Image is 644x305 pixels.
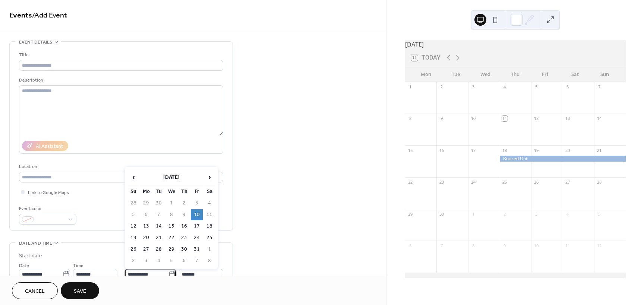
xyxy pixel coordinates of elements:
[153,244,165,255] td: 28
[471,67,501,82] div: Wed
[140,255,152,266] td: 3
[502,116,508,121] div: 11
[203,186,215,197] th: Sa
[19,76,222,84] div: Description
[19,262,29,270] span: Date
[140,244,152,255] td: 27
[178,209,190,220] td: 9
[19,51,222,59] div: Title
[127,232,139,243] td: 19
[407,211,413,217] div: 29
[12,282,58,299] button: Cancel
[407,179,413,185] div: 22
[439,211,444,217] div: 30
[203,198,215,209] td: 4
[127,209,139,220] td: 5
[19,163,222,171] div: Location
[191,244,203,255] td: 31
[153,232,165,243] td: 21
[127,221,139,232] td: 12
[530,67,560,82] div: Fri
[565,179,571,185] div: 27
[191,221,203,232] td: 17
[565,147,571,153] div: 20
[25,287,45,295] span: Cancel
[203,255,215,266] td: 8
[153,255,165,266] td: 4
[533,116,539,121] div: 12
[203,232,215,243] td: 25
[153,221,165,232] td: 14
[590,67,620,82] div: Sun
[127,255,139,266] td: 2
[127,198,139,209] td: 28
[165,232,177,243] td: 22
[565,243,571,248] div: 11
[19,252,42,260] div: Start date
[565,84,571,90] div: 6
[140,221,152,232] td: 13
[165,255,177,266] td: 5
[441,67,471,82] div: Tue
[28,189,69,197] span: Link to Google Maps
[470,243,476,248] div: 8
[178,244,190,255] td: 30
[191,255,203,266] td: 7
[127,186,139,197] th: Su
[140,209,152,220] td: 6
[502,243,508,248] div: 9
[500,156,626,162] div: Booked Out
[596,243,602,248] div: 12
[61,282,99,299] button: Save
[565,116,571,121] div: 13
[165,186,177,197] th: We
[407,84,413,90] div: 1
[191,232,203,243] td: 24
[178,255,190,266] td: 6
[501,67,530,82] div: Thu
[178,232,190,243] td: 23
[165,221,177,232] td: 15
[470,147,476,153] div: 17
[502,211,508,217] div: 2
[140,169,203,185] th: [DATE]
[165,198,177,209] td: 1
[153,209,165,220] td: 7
[470,211,476,217] div: 1
[405,40,626,49] div: [DATE]
[191,209,203,220] td: 10
[502,84,508,90] div: 4
[411,67,441,82] div: Mon
[596,179,602,185] div: 28
[19,205,75,213] div: Event color
[596,84,602,90] div: 7
[203,209,215,220] td: 11
[178,186,190,197] th: Th
[153,198,165,209] td: 30
[140,198,152,209] td: 29
[128,170,139,185] span: ‹
[32,8,67,23] span: / Add Event
[153,186,165,197] th: Tu
[596,147,602,153] div: 21
[596,211,602,217] div: 5
[19,38,52,46] span: Event details
[565,211,571,217] div: 4
[470,84,476,90] div: 3
[407,147,413,153] div: 15
[533,211,539,217] div: 3
[19,239,52,247] span: Date and time
[407,116,413,121] div: 8
[502,179,508,185] div: 25
[73,262,83,270] span: Time
[439,243,444,248] div: 7
[165,209,177,220] td: 8
[502,147,508,153] div: 18
[204,170,215,185] span: ›
[439,84,444,90] div: 2
[407,243,413,248] div: 6
[178,198,190,209] td: 2
[191,186,203,197] th: Fr
[203,244,215,255] td: 1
